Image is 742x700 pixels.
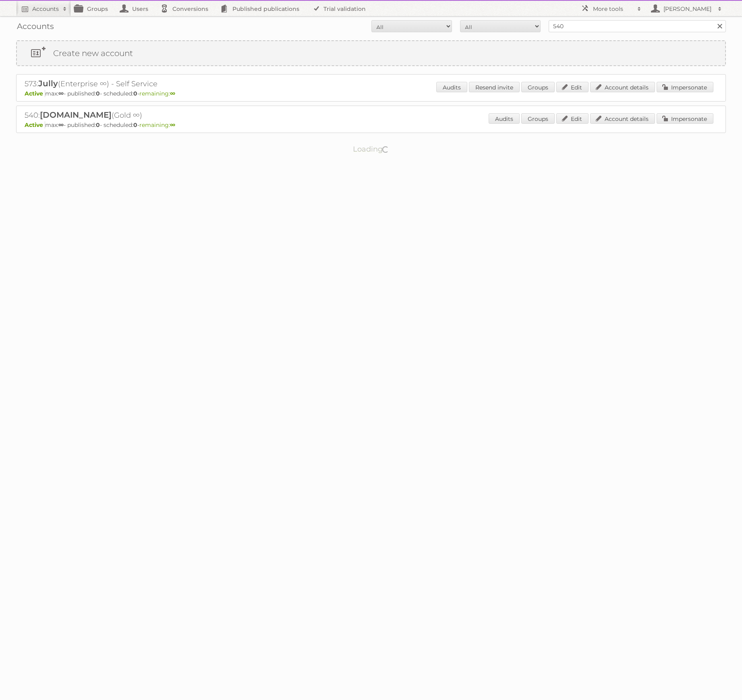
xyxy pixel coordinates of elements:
h2: 540: (Gold ∞) [25,110,307,120]
a: Groups [521,113,555,124]
a: Edit [556,82,589,92]
a: Groups [71,1,116,16]
a: Audits [489,113,520,124]
a: Groups [521,82,555,92]
a: Account details [590,82,655,92]
a: Edit [556,113,589,124]
strong: ∞ [170,90,175,97]
strong: ∞ [58,90,64,97]
h2: More tools [593,5,633,13]
a: Resend invite [469,82,520,92]
a: Impersonate [657,82,713,92]
a: Impersonate [657,113,713,124]
a: More tools [577,1,645,16]
a: Trial validation [307,1,374,16]
span: Active [25,121,45,129]
strong: ∞ [170,121,175,129]
span: Active [25,90,45,97]
a: Published publications [216,1,307,16]
h2: Accounts [32,5,59,13]
strong: 0 [133,121,137,129]
a: Users [116,1,156,16]
a: Account details [590,113,655,124]
strong: ∞ [58,121,64,129]
a: Conversions [156,1,216,16]
h2: [PERSON_NAME] [661,5,714,13]
strong: 0 [133,90,137,97]
a: Accounts [16,1,71,16]
a: Audits [436,82,467,92]
p: max: - published: - scheduled: - [25,90,717,97]
a: Create new account [17,41,725,65]
strong: 0 [96,121,100,129]
span: [DOMAIN_NAME] [40,110,112,120]
h2: 573: (Enterprise ∞) - Self Service [25,79,307,89]
a: [PERSON_NAME] [645,1,726,16]
p: Loading [327,141,415,157]
span: remaining: [139,121,175,129]
strong: 0 [96,90,100,97]
p: max: - published: - scheduled: - [25,121,717,129]
span: Jully [38,79,58,88]
span: remaining: [139,90,175,97]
